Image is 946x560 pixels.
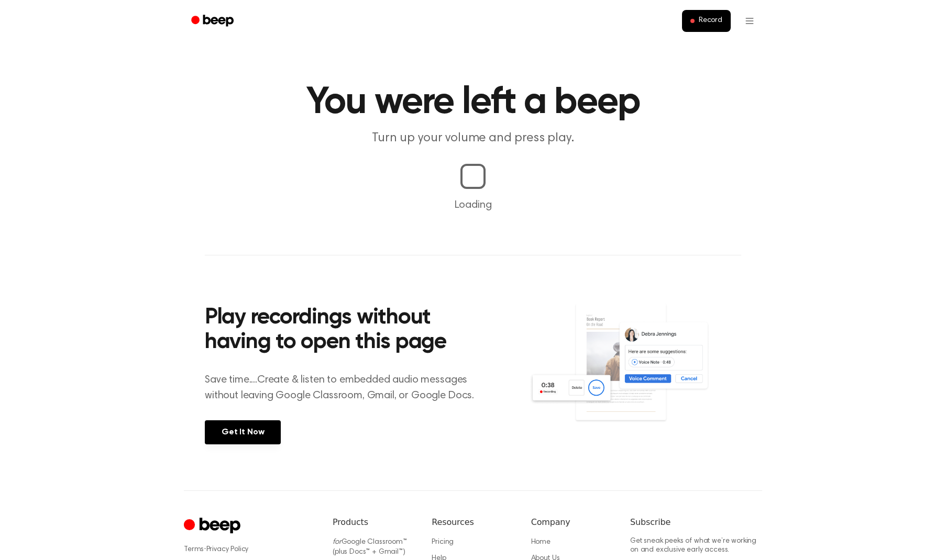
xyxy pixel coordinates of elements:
[630,537,762,555] p: Get sneak peeks of what we’re working on and exclusive early access.
[184,11,243,31] a: Beep
[333,539,342,546] i: for
[682,10,731,32] button: Record
[272,130,674,147] p: Turn up your volume and press play.
[184,544,316,555] div: ·
[333,516,415,529] h6: Products
[205,372,487,404] p: Save time....Create & listen to embedded audio messages without leaving Google Classroom, Gmail, ...
[333,539,407,556] a: forGoogle Classroom™ (plus Docs™ + Gmail™)
[432,516,514,529] h6: Resources
[205,420,281,444] a: Get It Now
[205,84,741,121] h1: You were left a beep
[737,8,762,33] button: Open menu
[531,539,551,546] a: Home
[432,539,454,546] a: Pricing
[184,516,243,536] a: Cruip
[184,546,204,553] a: Terms
[630,516,762,529] h6: Subscribe
[529,303,741,443] img: Voice Comments on Docs and Recording Widget
[531,516,613,529] h6: Company
[699,16,722,26] span: Record
[13,197,933,213] p: Loading
[205,306,487,355] h2: Play recordings without having to open this page
[206,546,249,553] a: Privacy Policy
